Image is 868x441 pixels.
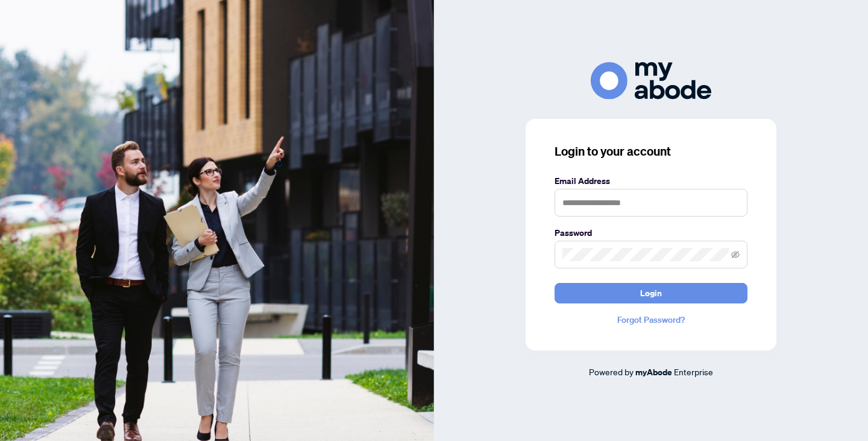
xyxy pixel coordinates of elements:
label: Email Address [555,174,747,188]
button: Login [555,283,747,303]
span: Login [640,284,662,303]
span: Enterprise [674,366,713,377]
span: Powered by [589,366,634,377]
a: myAbode [635,366,672,379]
img: ma-logo [591,62,711,99]
a: Forgot Password? [555,313,747,326]
h3: Login to your account [555,143,747,160]
label: Password [555,226,747,240]
span: eye-invisible [731,250,740,259]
